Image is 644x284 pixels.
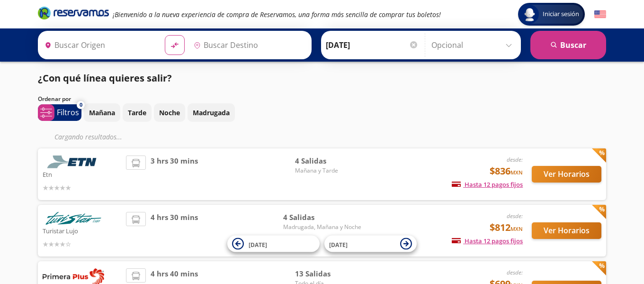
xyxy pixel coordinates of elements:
span: 4 Salidas [295,156,361,166]
button: English [594,9,606,20]
span: [DATE] [249,240,267,248]
button: Ver Horarios [532,222,601,239]
em: Cargando resultados ... [54,132,122,141]
p: Ordenar por [38,95,71,103]
span: Mañana y Tarde [295,166,361,175]
button: Tarde [123,103,152,122]
p: Tarde [128,108,146,118]
span: Hasta 12 pagos fijos [452,180,523,189]
p: Etn [43,168,121,180]
span: 4 hrs 30 mins [151,212,198,249]
input: Buscar Destino [190,33,306,57]
small: MXN [510,225,523,232]
span: Madrugada, Mañana y Noche [283,223,361,231]
i: Brand Logo [38,6,109,20]
p: ¿Con qué línea quieres salir? [38,71,172,85]
button: Madrugada [188,103,235,122]
button: Mañana [84,103,120,122]
p: Madrugada [193,108,230,118]
button: Ver Horarios [532,166,601,183]
em: desde: [507,156,523,164]
button: [DATE] [227,236,320,252]
span: Hasta 12 pagos fijos [452,237,523,245]
span: $812 [490,220,523,235]
p: Filtros [57,107,79,118]
p: Turistar Lujo [43,225,121,236]
em: ¡Bienvenido a la nueva experiencia de compra de Reservamos, una forma más sencilla de comprar tus... [113,10,441,19]
span: $836 [490,164,523,178]
button: Buscar [530,31,606,59]
img: Etn [43,156,104,168]
button: 0Filtros [38,104,81,121]
input: Opcional [431,33,516,57]
button: [DATE] [324,236,417,252]
input: Elegir Fecha [326,33,419,57]
small: MXN [510,169,523,176]
span: 4 Salidas [283,212,361,223]
button: Noche [154,103,185,122]
p: Noche [159,108,180,118]
em: desde: [507,212,523,220]
em: desde: [507,268,523,276]
input: Buscar Origen [41,33,157,57]
span: 13 Salidas [295,268,361,279]
span: Iniciar sesión [539,9,583,19]
a: Brand Logo [38,6,109,23]
span: [DATE] [329,240,348,248]
img: Turistar Lujo [43,212,104,225]
span: 0 [80,101,82,109]
span: 3 hrs 30 mins [151,156,198,193]
p: Mañana [89,108,115,118]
